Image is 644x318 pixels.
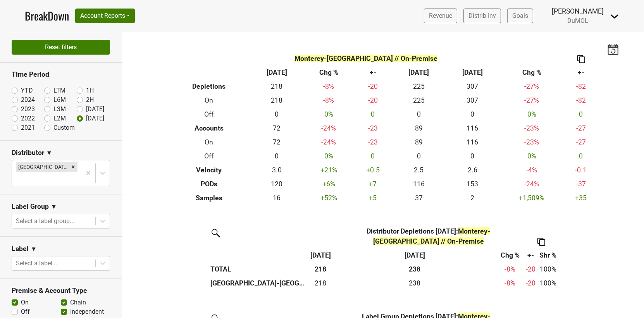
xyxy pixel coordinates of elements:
th: Velocity [168,163,250,177]
label: 2021 [21,123,35,132]
h3: Distributor [12,149,44,157]
th: Aug '24: activate to sort column ascending [333,249,497,263]
label: Independent [70,307,104,316]
div: 218 [310,278,331,288]
td: -20 [354,79,392,93]
td: +21 % [303,163,354,177]
label: On [21,298,29,307]
div: -20 [526,278,536,288]
th: Samples [168,191,250,205]
td: -27 [564,121,598,135]
td: 72 [250,121,303,135]
label: Off [21,307,30,316]
span: ▼ [46,148,52,158]
td: -24 % [499,177,564,191]
td: -8 % [496,277,524,290]
label: 2H [86,95,94,105]
a: Goals [507,9,533,23]
th: Chg % [303,65,354,79]
img: Copy to clipboard [537,238,545,246]
img: filter [209,226,221,239]
th: &nbsp;: activate to sort column ascending [209,249,308,263]
label: YTD [21,86,33,95]
td: 0 [446,149,499,163]
div: Remove Monterey-CA [69,162,77,172]
td: -24 % [303,135,354,149]
img: Copy to clipboard [577,55,585,63]
td: 2.5 [392,163,446,177]
td: 0 % [303,149,354,163]
span: ▼ [51,202,57,211]
td: +0.5 [354,163,392,177]
th: 238 [333,263,497,277]
th: Off [168,149,250,163]
td: 0 [354,149,392,163]
td: -8 % [303,93,354,107]
td: 37 [392,191,446,205]
td: 153 [446,177,499,191]
td: +1,509 % [499,191,564,205]
td: 225 [392,79,446,93]
td: 0 [392,149,446,163]
td: 0 [250,107,303,121]
a: Distrib Inv [463,9,501,23]
th: PODs [168,177,250,191]
td: -23 % [499,135,564,149]
th: [DATE] [392,65,446,79]
label: 2022 [21,114,35,123]
td: -27 [564,135,598,149]
td: -82 [564,79,598,93]
img: last_updated_date [607,44,619,55]
span: Monterey-[GEOGRAPHIC_DATA] // On-Premise [294,55,437,62]
td: 116 [446,135,499,149]
td: 16 [250,191,303,205]
div: [PERSON_NAME] [552,6,604,16]
td: -37 [564,177,598,191]
label: L2M [53,114,66,123]
th: Shr %: activate to sort column ascending [537,249,558,263]
th: On [168,135,250,149]
h3: Time Period [12,70,110,79]
h3: Premise & Account Type [12,287,110,295]
th: [DATE] [446,65,499,79]
td: 0 [354,107,392,121]
td: +5 [354,191,392,205]
label: 2023 [21,105,35,114]
label: L6M [53,95,66,105]
span: -8% [505,265,515,273]
td: 89 [392,135,446,149]
td: -23 [354,135,392,149]
td: -4 % [499,163,564,177]
td: -23 [354,121,392,135]
td: -27 % [499,93,564,107]
td: 0 % [303,107,354,121]
td: +52 % [303,191,354,205]
td: 0 % [499,107,564,121]
a: Revenue [424,9,457,23]
td: 0 [446,107,499,121]
td: 120 [250,177,303,191]
td: 0 [564,107,598,121]
th: Accounts [168,121,250,135]
td: -0.1 [564,163,598,177]
th: TOTAL [209,263,308,277]
label: Custom [53,123,75,132]
label: 1H [86,86,94,95]
label: L3M [53,105,66,114]
td: 116 [392,177,446,191]
th: On [168,93,250,107]
th: 218 [308,263,333,277]
div: 238 [335,278,494,288]
td: 100% [537,263,558,277]
th: Chg % [499,65,564,79]
span: -20 [526,265,536,273]
td: -20 [354,93,392,107]
td: -82 [564,93,598,107]
td: 2.6 [446,163,499,177]
button: Account Reports [75,9,135,23]
td: +6 % [303,177,354,191]
th: [DATE] [250,65,303,79]
td: 0 [392,107,446,121]
td: -23 % [499,121,564,135]
td: -8 % [303,79,354,93]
